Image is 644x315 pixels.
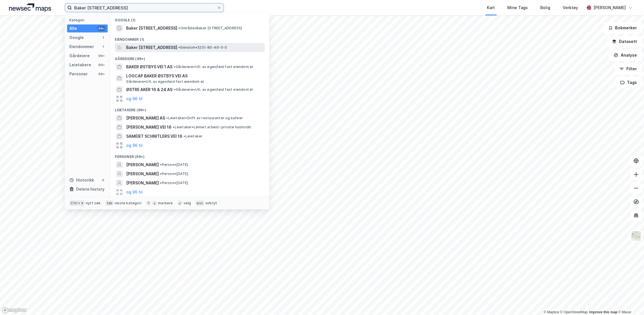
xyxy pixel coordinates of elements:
div: Ctrl + k [69,200,85,206]
div: Alle [69,25,77,32]
span: • [178,26,180,30]
div: 1 [101,44,105,49]
span: • [178,45,180,50]
span: Leietaker • Drift av restauranter og kafeer [166,116,243,120]
span: ØSTRE AKER 16 & 24 AS [126,86,172,93]
div: 0 [101,178,105,182]
span: • [184,134,185,138]
div: neste kategori [115,201,141,205]
div: Delete history [76,186,105,193]
span: Leietaker [184,134,203,139]
div: 99+ [97,26,105,31]
div: Google (1) [110,13,269,24]
button: og 96 til [126,189,143,195]
div: Google [69,34,84,41]
button: og 96 til [126,95,143,102]
button: og 96 til [126,142,143,149]
div: Personer [69,71,88,77]
button: Tags [615,77,642,88]
div: esc [195,200,204,206]
span: [PERSON_NAME] AS [126,115,165,122]
button: Datasett [607,36,642,47]
span: LOGCAP BAKER ØSTBYS VEI AS [126,73,262,79]
iframe: Chat Widget [616,288,644,315]
span: Person • [DATE] [160,172,188,176]
div: Eiendommer [69,43,94,50]
span: • [160,181,162,185]
div: nytt søk [86,201,101,205]
span: Baker [STREET_ADDRESS] [126,44,177,51]
button: Analyse [609,50,642,61]
span: Gårdeiere • Utl. av egen/leid fast eiendom el. [174,65,254,69]
div: Kart [487,4,495,11]
div: Personer (99+) [110,150,269,160]
button: Filter [614,63,642,75]
input: Søk på adresse, matrikkel, gårdeiere, leietakere eller personer [72,3,217,12]
div: avbryt [205,201,217,205]
span: Baker [STREET_ADDRESS] [126,25,177,32]
span: Område • Baker [STREET_ADDRESS] [178,26,242,30]
span: • [173,125,174,129]
span: Person • [DATE] [160,181,188,185]
a: Mapbox [543,310,559,314]
div: Leietakere [69,61,91,68]
div: Verktøy [563,4,578,11]
span: SAMEIET SCHNITLERS VEI 16 [126,133,182,140]
div: 99+ [97,53,105,58]
span: • [166,116,168,120]
span: [PERSON_NAME] [126,170,159,177]
img: Z [631,230,641,241]
img: logo.a4113a55bc3d86da70a041830d287a7e.svg [9,3,51,12]
div: Historikk [69,177,94,184]
span: Gårdeiere • Utl. av egen/leid fast eiendom el. [174,87,254,92]
span: Person • [DATE] [160,162,188,167]
span: [PERSON_NAME] VEI 16 [126,124,172,131]
div: Bolig [540,4,550,11]
a: Mapbox homepage [2,307,27,313]
span: Gårdeiere • Utl. av egen/leid fast eiendom el. [126,79,205,84]
div: Gårdeiere [69,52,90,59]
button: Bokmerker [603,22,642,34]
div: markere [158,201,173,205]
div: 99+ [97,63,105,67]
span: • [174,87,175,92]
span: • [160,162,162,167]
div: velg [183,201,191,205]
span: Eiendom • 3201-80-49-0-0 [178,45,227,50]
div: 1 [101,35,105,40]
a: OpenStreetMap [560,310,588,314]
div: Kategori [69,18,108,22]
div: Eiendommer (1) [110,33,269,43]
div: Leietakere (99+) [110,103,269,114]
div: 99+ [97,72,105,76]
span: [PERSON_NAME] [126,161,159,168]
div: Gårdeiere (99+) [110,52,269,62]
span: [PERSON_NAME] [126,180,159,186]
span: Leietaker • Lønnet arbeid i private husholdn. [173,125,252,129]
span: • [160,172,162,176]
span: • [174,65,175,69]
a: Improve this map [589,310,617,314]
div: tab [105,200,114,206]
div: Kontrollprogram for chat [616,288,644,315]
div: [PERSON_NAME] [593,4,626,11]
span: BAKER ØSTBYS VEI 1 AS [126,63,172,70]
div: Mine Tags [507,4,528,11]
